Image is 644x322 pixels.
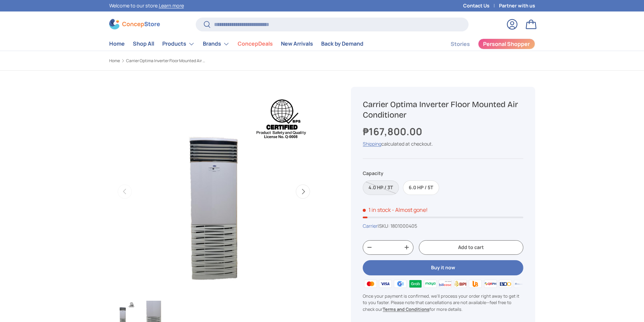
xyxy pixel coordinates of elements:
img: bpi [453,279,468,289]
a: Carrier Optima Inverter Floor Mounted Air Conditioner [126,59,207,63]
img: grabpay [408,279,423,289]
img: bdo [498,279,513,289]
a: Home [109,37,125,50]
div: calculated at checkout. [363,140,523,147]
img: billease [438,279,453,289]
img: gcash [393,279,408,289]
a: Home [109,59,120,63]
a: Personal Shopper [478,39,535,49]
button: Buy it now [363,260,523,275]
h1: Carrier Optima Inverter Floor Mounted Air Conditioner [363,99,523,120]
img: master [363,279,378,289]
nav: Primary [109,37,363,51]
a: New Arrivals [281,37,313,50]
img: qrph [483,279,498,289]
img: visa [378,279,393,289]
img: ubp [468,279,483,289]
p: Once your payment is confirmed, we'll process your order right away to get it to you faster. Plea... [363,293,523,313]
strong: ₱167,800.00 [363,125,424,138]
a: ConcepDeals [238,37,273,50]
a: Shipping [363,141,381,147]
a: Contact Us [463,2,499,9]
p: Welcome to our store. [109,2,184,9]
label: Sold out [363,180,399,195]
span: | [378,223,417,229]
summary: Products [158,37,199,51]
a: Learn more [159,2,184,9]
legend: Capacity [363,170,383,177]
span: 1 in stock [363,206,391,214]
a: Products [162,37,195,51]
span: 1801000405 [390,223,417,229]
img: ConcepStore [109,19,160,29]
button: Add to cart [419,240,523,255]
span: SKU: [379,223,389,229]
a: Partner with us [499,2,535,9]
a: Shop All [133,37,154,50]
span: Personal Shopper [483,41,530,47]
img: maya [423,279,438,289]
a: Back by Demand [321,37,363,50]
a: Terms and Conditions [383,306,429,312]
a: Carrier [363,223,378,229]
nav: Breadcrumbs [109,58,335,64]
summary: Brands [199,37,234,51]
a: Brands [203,37,230,51]
img: metrobank [513,279,528,289]
p: - Almost gone! [392,206,428,214]
a: Stories [451,38,470,51]
nav: Secondary [434,37,535,51]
